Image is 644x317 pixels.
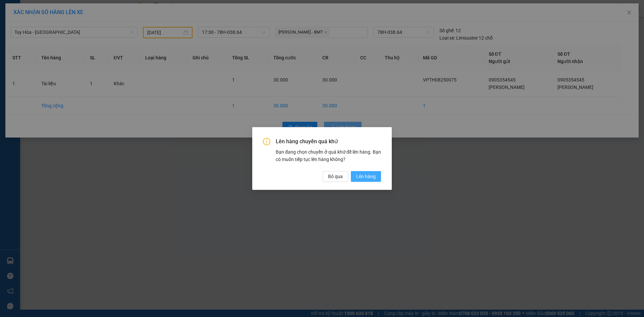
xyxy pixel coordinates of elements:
span: info-circle [263,138,270,145]
button: Lên hàng [351,171,381,182]
span: Lên hàng [356,173,376,180]
button: Bỏ qua [323,171,348,182]
span: Bỏ qua [328,173,343,180]
div: Bạn đang chọn chuyến ở quá khứ để lên hàng. Bạn có muốn tiếp tục lên hàng không? [276,148,381,163]
span: Lên hàng chuyến quá khứ [276,138,381,145]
